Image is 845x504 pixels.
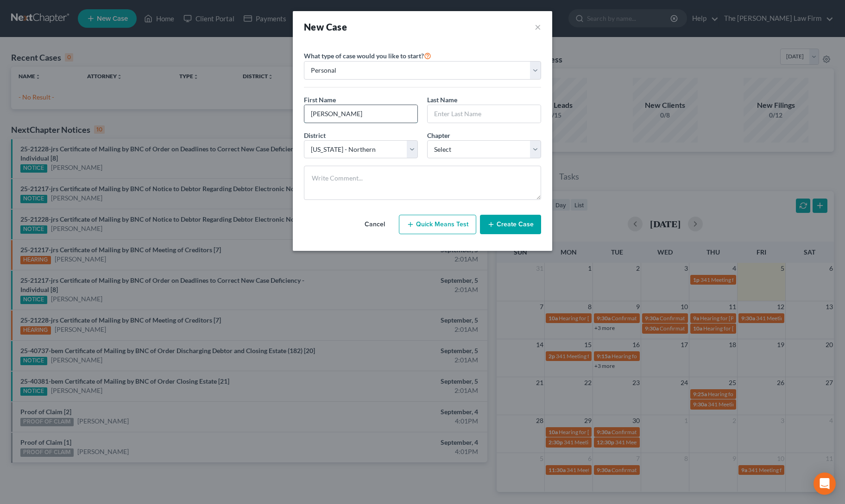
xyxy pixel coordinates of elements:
[304,96,336,104] span: First Name
[427,131,450,139] span: Chapter
[304,21,347,32] strong: New Case
[480,215,541,234] button: Create Case
[535,20,541,33] button: ×
[428,105,541,123] input: Enter Last Name
[354,215,395,234] button: Cancel
[304,105,417,123] input: Enter First Name
[813,473,836,495] div: Open Intercom Messenger
[304,50,431,61] label: What type of case would you like to start?
[304,131,326,139] span: District
[399,215,476,234] button: Quick Means Test
[427,96,457,104] span: Last Name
